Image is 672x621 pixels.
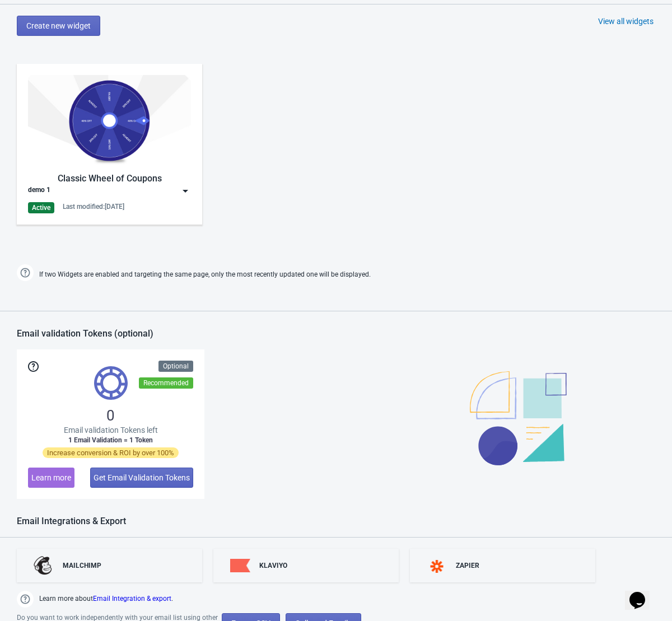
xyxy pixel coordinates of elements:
button: Create new widget [17,16,100,36]
div: Optional [158,361,193,372]
iframe: chat widget [625,576,661,610]
div: demo 1 [28,185,50,197]
img: mailchimp.png [34,556,54,575]
div: Active [28,202,54,213]
a: Email Integration & export [93,595,171,603]
img: illustration.svg [470,371,567,465]
img: tokens.svg [94,366,128,400]
div: Last modified: [DATE] [63,202,124,211]
span: Learn more [31,473,71,482]
span: Get Email Validation Tokens [94,473,190,482]
div: Classic Wheel of Coupons [28,172,191,185]
img: classic_game.jpg [28,75,191,166]
div: MAILCHIMP [63,561,101,570]
img: dropdown.png [180,185,191,197]
span: Increase conversion & ROI by over 100% [43,447,179,458]
span: 0 [106,407,115,424]
span: If two Widgets are enabled and targeting the same page, only the most recently updated one will b... [39,265,371,284]
div: ZAPIER [456,561,479,570]
div: KLAVIYO [259,561,287,570]
img: help.png [17,591,34,608]
div: Recommended [139,377,193,389]
button: Get Email Validation Tokens [90,468,193,488]
span: Email validation Tokens left [64,424,158,436]
span: Create new widget [26,21,91,30]
button: Learn more [28,468,74,488]
span: 1 Email Validation = 1 Token [68,436,153,445]
img: klaviyo.png [230,559,250,573]
img: help.png [17,264,34,281]
img: zapier.svg [427,560,447,573]
div: View all widgets [598,16,654,27]
span: Learn more about . [39,594,173,608]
